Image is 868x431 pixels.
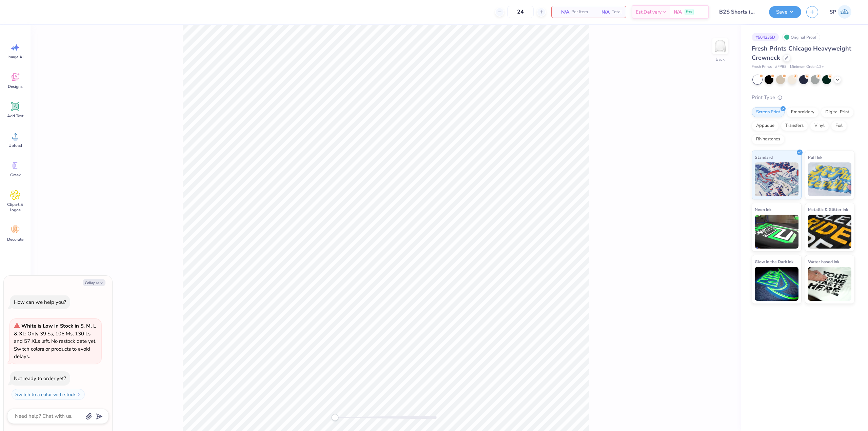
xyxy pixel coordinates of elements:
[612,8,622,16] span: Total
[752,94,854,101] div: Print Type
[808,258,839,265] span: Water based Ink
[14,322,96,337] strong: White is Low in Stock in S, M, L & XL
[769,6,801,18] button: Save
[14,322,96,360] span: : Only 39 Ss, 106 Ms, 130 Ls and 57 XLs left. No restock date yet. Switch colors or products to a...
[752,121,779,131] div: Applique
[332,414,338,421] div: Accessibility label
[7,237,23,242] span: Decorate
[7,54,23,60] span: Image AI
[713,39,727,53] img: Back
[556,8,569,16] span: N/A
[83,279,105,286] button: Collapse
[781,121,808,131] div: Transfers
[755,258,793,265] span: Glow in the Dark Ink
[8,143,22,148] span: Upload
[775,64,787,70] span: # FP88
[808,267,852,301] img: Water based Ink
[752,107,785,117] div: Screen Print
[755,215,798,249] img: Neon Ink
[808,162,852,196] img: Puff Ink
[808,206,848,213] span: Metallic & Glitter Ink
[12,389,85,400] button: Switch to a color with stock
[716,56,725,62] div: Back
[808,215,852,249] img: Metallic & Glitter Ink
[790,64,824,70] span: Minimum Order: 12 +
[752,33,779,41] div: # 504235D
[10,172,21,178] span: Greek
[4,202,26,213] span: Clipart & logos
[752,134,785,144] div: Rhinestones
[752,64,772,70] span: Fresh Prints
[77,392,81,396] img: Switch to a color with stock
[821,107,854,117] div: Digital Print
[8,84,23,89] span: Designs
[782,33,820,41] div: Original Proof
[14,375,66,382] div: Not ready to order yet?
[755,154,773,161] span: Standard
[507,6,534,18] input: – –
[808,154,822,161] span: Puff Ink
[7,113,23,119] span: Add Text
[752,44,851,62] span: Fresh Prints Chicago Heavyweight Crewneck
[571,8,588,16] span: Per Item
[686,9,692,14] span: Free
[827,5,854,19] a: SP
[755,162,798,196] img: Standard
[830,8,836,16] span: SP
[755,206,771,213] span: Neon Ink
[831,121,847,131] div: Foil
[714,5,764,19] input: Untitled Design
[755,267,798,301] img: Glow in the Dark Ink
[787,107,819,117] div: Embroidery
[838,5,851,19] img: Sean Pondales
[14,299,66,306] div: How can we help you?
[810,121,829,131] div: Vinyl
[636,8,662,16] span: Est. Delivery
[674,8,682,16] span: N/A
[596,8,610,16] span: N/A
